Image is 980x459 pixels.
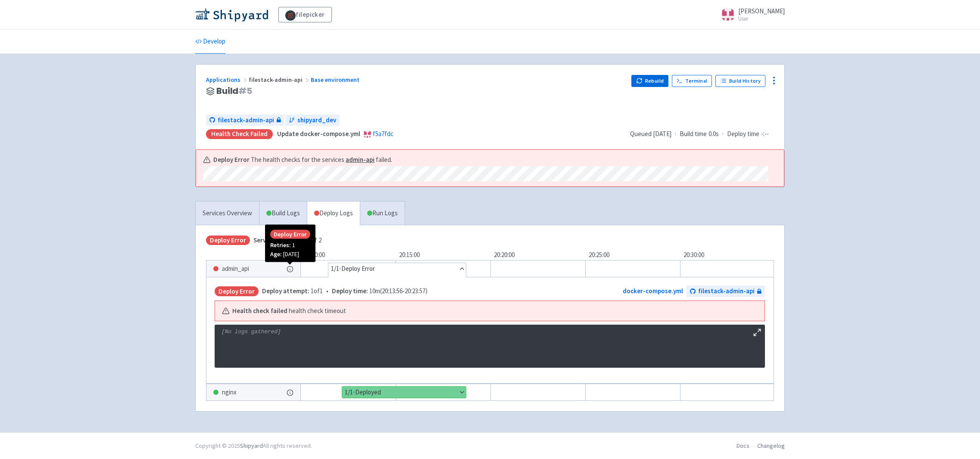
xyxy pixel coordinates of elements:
[623,287,683,295] a: docker-compose.yml
[490,250,585,260] div: 20:20:00
[251,155,392,165] span: The health checks for the services failed.
[195,30,225,54] a: Develop
[222,328,758,336] p: [No logs gathered]
[753,328,762,337] button: Maximize log window
[631,75,668,87] button: Rebuild
[630,129,774,139] div: · ·
[216,86,252,96] span: Build
[680,129,707,139] span: Build time
[278,7,332,22] a: filepicker
[761,129,769,139] span: -:--
[708,129,719,139] span: 0.0s
[196,202,259,225] a: Services Overview
[687,285,765,297] a: filestack-admin-api
[206,129,273,139] div: Health check failed
[757,442,785,450] a: Changelog
[253,236,307,244] span: Services deployed:
[373,130,393,138] a: f5a7fdc
[262,286,428,296] span: •
[195,8,268,22] img: Shipyard logo
[262,286,323,296] span: 1 of 1
[238,85,252,97] span: # 5
[332,286,428,296] span: 10m ( 20:13:56 - 20:23:57 )
[301,250,396,260] div: 20:10:00
[307,202,360,225] a: Deploy Logs
[277,130,360,138] strong: Update docker-compose.yml
[213,155,250,165] b: Deploy Error
[738,16,785,22] small: User
[396,250,490,260] div: 20:15:00
[585,250,680,260] div: 20:25:00
[297,115,336,125] span: shipyard_dev
[738,7,785,15] span: [PERSON_NAME]
[332,287,368,295] span: Deploy time:
[311,76,361,84] a: Base environment
[259,202,307,225] a: Build Logs
[680,250,775,260] div: 20:30:00
[206,115,284,126] a: filestack-admin-api
[206,76,249,84] a: Applications
[249,76,311,84] span: filestack-admin-api
[222,388,237,397] span: nginx
[206,236,250,245] span: Deploy Error
[285,115,340,126] a: shipyard_dev
[289,306,346,316] span: health check timeout
[346,155,375,164] a: admin-api
[716,8,785,22] a: [PERSON_NAME] User
[737,442,749,450] a: Docs
[218,115,274,125] span: filestack-admin-api
[672,75,712,87] a: Terminal
[232,306,287,316] b: Health check failed
[195,441,312,450] div: Copyright © 2025 All rights reserved.
[222,264,249,274] span: admin_api
[653,130,671,138] time: [DATE]
[262,287,309,295] span: Deploy attempt:
[727,129,759,139] span: Deploy time
[698,286,755,296] span: filestack-admin-api
[215,286,259,296] span: Deploy Error
[253,236,321,245] span: 1 of 2
[240,442,263,450] a: Shipyard
[630,130,671,138] span: Queued
[360,202,405,225] a: Run Logs
[715,75,765,87] a: Build History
